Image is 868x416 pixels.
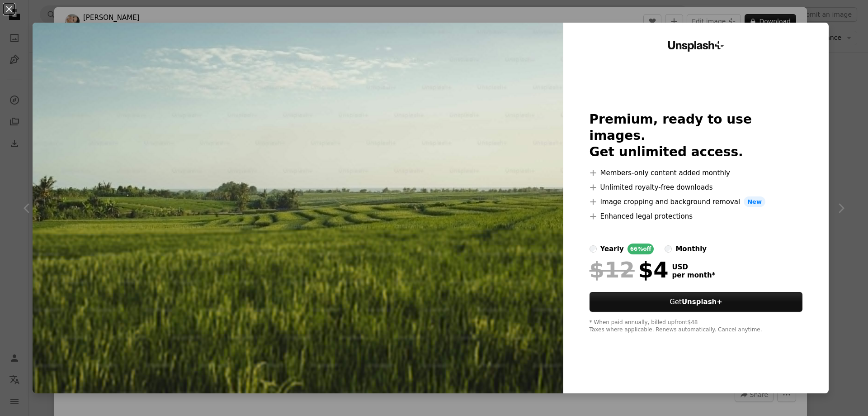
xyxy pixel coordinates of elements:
li: Enhanced legal protections [590,211,803,222]
h2: Premium, ready to use images. Get unlimited access. [590,111,803,160]
div: $4 [590,258,669,282]
li: Members-only content added monthly [590,167,803,178]
li: Unlimited royalty-free downloads [590,182,803,193]
strong: Unsplash+ [682,298,722,306]
span: $12 [590,258,635,282]
div: * When paid annually, billed upfront $48 Taxes where applicable. Renews automatically. Cancel any... [590,319,803,334]
div: yearly [600,244,624,254]
input: monthly [665,245,672,253]
span: New [744,196,765,207]
div: 66% off [627,244,654,254]
button: GetUnsplash+ [590,292,803,312]
li: Image cropping and background removal [590,196,803,207]
div: monthly [675,244,707,254]
input: yearly66%off [590,245,597,253]
span: USD [672,263,716,271]
span: per month * [672,271,716,279]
